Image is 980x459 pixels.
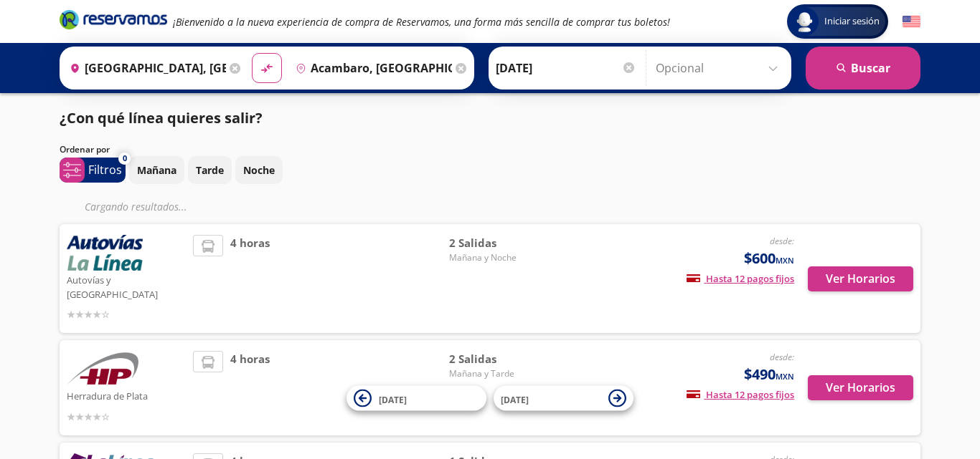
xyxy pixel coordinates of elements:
[67,387,186,404] p: Herradura de Plata
[196,163,224,178] p: Tarde
[123,153,127,165] span: 0
[776,371,794,382] small: MXN
[494,386,633,411] button: [DATE]
[60,9,167,30] i: Brand Logo
[137,163,176,178] p: Mañana
[379,393,407,405] span: [DATE]
[819,14,885,29] span: Iniciar sesión
[776,255,794,266] small: MXN
[744,364,794,385] span: $490
[188,156,232,184] button: Tarde
[230,235,270,322] span: 4 horas
[687,272,794,285] span: Hasta 12 pagos fijos
[129,156,184,184] button: Mañana
[808,266,913,291] button: Ver Horarios
[449,235,550,251] span: 2 Salidas
[656,50,784,86] input: Opcional
[770,351,794,363] em: desde:
[235,156,283,184] button: Noche
[806,47,920,90] button: Buscar
[88,161,122,178] p: Filtros
[60,107,263,129] p: ¿Con qué línea quieres salir?
[347,386,486,411] button: [DATE]
[770,235,794,247] em: desde:
[60,143,110,156] p: Ordenar por
[243,163,275,178] p: Noche
[173,15,670,29] em: ¡Bienvenido a la nueva experiencia de compra de Reservamos, una forma más sencilla de comprar tus...
[67,271,186,301] p: Autovías y [GEOGRAPHIC_DATA]
[290,50,452,86] input: Buscar Destino
[449,251,550,264] span: Mañana y Noche
[903,13,920,31] button: English
[85,200,187,213] em: Cargando resultados ...
[501,393,529,405] span: [DATE]
[808,375,913,400] button: Ver Horarios
[230,351,270,425] span: 4 horas
[687,388,794,401] span: Hasta 12 pagos fijos
[60,9,167,34] a: Brand Logo
[449,367,550,380] span: Mañana y Tarde
[496,50,636,86] input: Elegir Fecha
[60,158,126,183] button: 0Filtros
[67,351,138,387] img: Herradura de Plata
[67,235,143,271] img: Autovías y La Línea
[449,351,550,367] span: 2 Salidas
[744,248,794,269] span: $600
[64,50,226,86] input: Buscar Origen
